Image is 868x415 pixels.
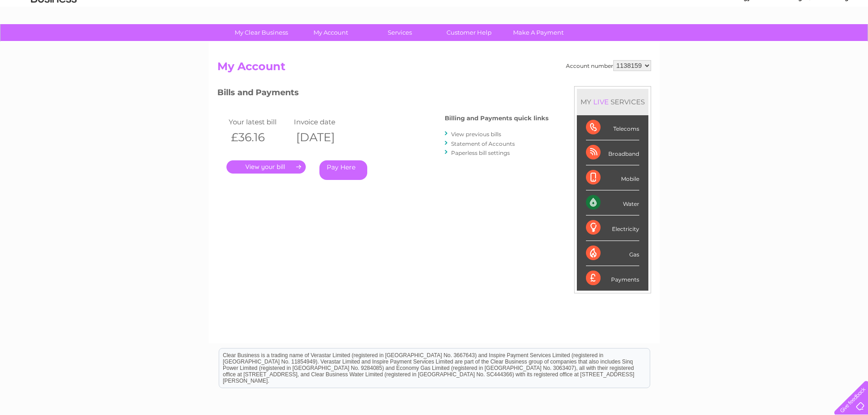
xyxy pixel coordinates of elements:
a: My Account [293,24,368,41]
a: Pay Here [319,160,367,180]
th: [DATE] [292,128,357,147]
h4: Billing and Payments quick links [445,115,549,122]
a: Customer Help [431,24,507,41]
a: Make A Payment [501,24,576,41]
div: Mobile [586,165,639,190]
a: Statement of Accounts [451,140,515,147]
div: Telecoms [586,115,639,140]
a: Contact [807,39,830,46]
a: Water [708,39,725,46]
div: Electricity [586,215,639,241]
div: Clear Business is a trading name of Verastar Limited (registered in [GEOGRAPHIC_DATA] No. 3667643... [219,5,650,44]
a: Blog [789,39,802,46]
a: 0333 014 3131 [696,5,759,16]
td: Your latest bill [226,116,292,128]
a: My Clear Business [224,24,299,41]
a: . [226,160,306,174]
div: Gas [586,241,639,266]
img: logo.png [31,24,77,51]
div: LIVE [591,97,611,106]
a: Services [362,24,437,41]
div: Account number [566,60,651,71]
a: Telecoms [756,39,783,46]
div: Payments [586,266,639,291]
div: MY SERVICES [577,89,648,115]
div: Water [586,190,639,215]
a: Energy [730,39,750,46]
div: Broadband [586,140,639,165]
a: Log out [838,39,859,46]
h2: My Account [217,60,651,77]
h3: Bills and Payments [217,86,549,102]
th: £36.16 [226,128,292,147]
a: Paperless bill settings [451,149,510,156]
a: View previous bills [451,131,501,138]
td: Invoice date [292,116,357,128]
